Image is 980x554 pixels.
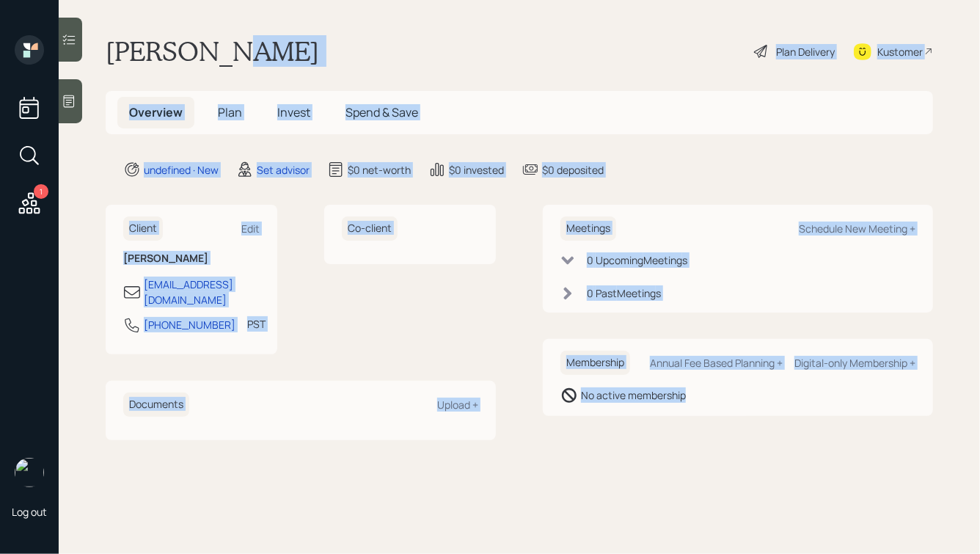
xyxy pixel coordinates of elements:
[342,216,398,241] h6: Co-client
[106,35,319,68] h1: [PERSON_NAME]
[560,351,630,375] h6: Membership
[123,252,260,265] h6: [PERSON_NAME]
[877,44,923,59] div: Kustomer
[12,505,47,519] div: Log out
[247,316,266,332] div: PST
[799,222,915,236] div: Schedule New Meeting +
[144,162,219,178] div: undefined · New
[776,44,835,59] div: Plan Delivery
[437,398,478,412] div: Upload +
[34,184,48,199] div: 1
[123,216,163,241] h6: Client
[15,458,44,487] img: hunter_neumayer.jpg
[581,387,686,403] div: No active membership
[560,216,616,241] h6: Meetings
[144,317,235,332] div: [PHONE_NUMBER]
[794,356,915,370] div: Digital-only Membership +
[257,162,310,178] div: Set advisor
[277,104,310,120] span: Invest
[587,285,661,301] div: 0 Past Meeting s
[345,104,418,120] span: Spend & Save
[123,393,189,417] h6: Documents
[348,162,411,178] div: $0 net-worth
[241,222,260,236] div: Edit
[144,277,260,307] div: [EMAIL_ADDRESS][DOMAIN_NAME]
[542,162,604,178] div: $0 deposited
[650,356,783,370] div: Annual Fee Based Planning +
[449,162,504,178] div: $0 invested
[129,104,183,120] span: Overview
[587,252,687,268] div: 0 Upcoming Meeting s
[218,104,242,120] span: Plan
